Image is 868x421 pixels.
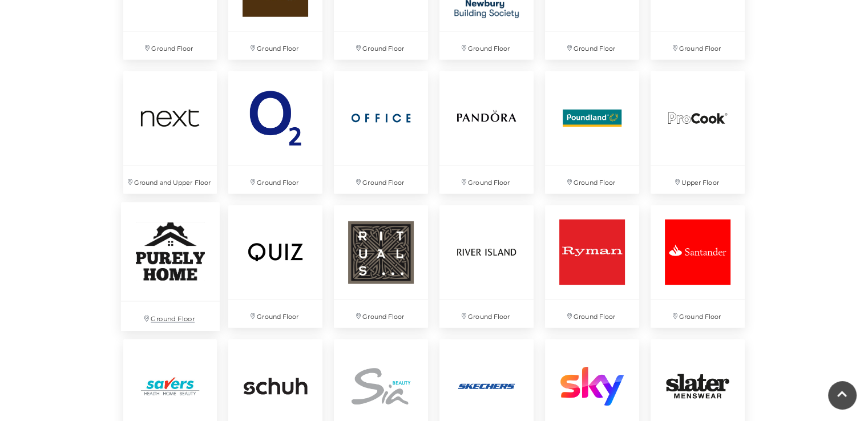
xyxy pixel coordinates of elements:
[545,300,639,328] p: Ground Floor
[123,166,217,194] p: Ground and Upper Floor
[228,300,322,328] p: Ground Floor
[545,166,639,194] p: Ground Floor
[120,203,219,301] img: Purley Home at Festival Place
[434,66,539,200] a: Ground Floor
[439,300,534,328] p: Ground Floor
[334,166,428,194] p: Ground Floor
[434,200,539,334] a: Ground Floor
[115,196,225,337] a: Purley Home at Festival Place Ground Floor
[328,200,434,334] a: Ground Floor
[223,66,328,200] a: Ground Floor
[334,300,428,328] p: Ground Floor
[651,32,745,60] p: Ground Floor
[120,302,219,331] p: Ground Floor
[439,32,534,60] p: Ground Floor
[651,300,745,328] p: Ground Floor
[123,32,217,60] p: Ground Floor
[118,66,223,200] a: Ground and Upper Floor
[545,32,639,60] p: Ground Floor
[645,66,750,200] a: Upper Floor
[334,32,428,60] p: Ground Floor
[439,166,534,194] p: Ground Floor
[539,66,645,200] a: Ground Floor
[328,66,434,200] a: Ground Floor
[645,200,750,334] a: Ground Floor
[223,200,328,334] a: Ground Floor
[651,166,745,194] p: Upper Floor
[228,32,322,60] p: Ground Floor
[539,200,645,334] a: Ground Floor
[228,166,322,194] p: Ground Floor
